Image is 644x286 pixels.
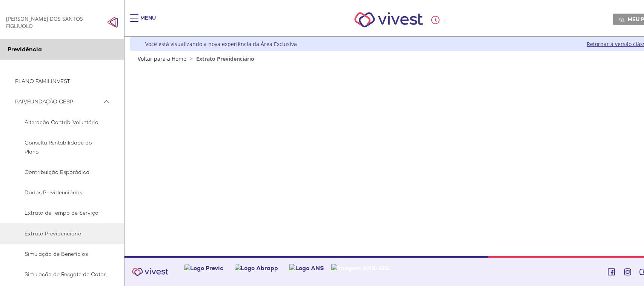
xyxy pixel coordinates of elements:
span: Click to close side navigation. [107,17,118,28]
img: Vivest [346,4,432,36]
span: Alteração Contrib. Voluntária [15,118,107,127]
span: Extrato Previdenciário [196,55,254,62]
footer: Vivest [124,256,644,286]
span: Simulação de Benefícios [15,249,107,258]
div: : [431,16,446,24]
span: Contribuição Esporádica [15,168,107,177]
img: Logo Abrapp [235,264,278,272]
span: Previdência [8,45,42,53]
span: Extrato de Tempo de Serviço [15,208,107,217]
div: Menu [140,14,156,29]
img: Fechar menu [107,17,118,28]
img: Logo Previc [184,264,223,272]
span: Simulação de Resgate de Cotas [15,270,107,279]
div: [PERSON_NAME] DOS SANTOS FIGLIUOLO [6,15,97,29]
span: > [188,55,195,62]
span: Dados Previdenciários [15,188,107,197]
img: Imagem ANS-SIG [331,264,389,272]
span: Extrato Previdenciário [15,229,107,238]
span: Consulta Rentabilidade do Plano [15,138,107,156]
img: Logo ANS [289,264,324,272]
div: Você está visualizando a nova experiência da Área Exclusiva [145,40,297,48]
img: Meu perfil [619,17,624,23]
a: Voltar para a Home [138,55,186,62]
img: Vivest [128,263,173,280]
span: PAP/FUNDAÇÃO CESP [15,97,102,106]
